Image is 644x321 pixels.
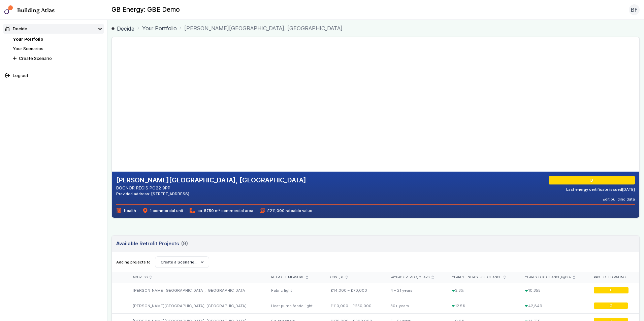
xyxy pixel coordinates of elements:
[518,298,587,314] div: 42,849
[265,298,324,314] div: Heat pump fabric light
[126,283,264,298] div: [PERSON_NAME][GEOGRAPHIC_DATA], [GEOGRAPHIC_DATA]
[111,5,180,14] h2: GB Energy: GBE Demo
[324,283,384,298] div: £14,000 – £70,000
[518,283,587,298] div: 10,355
[330,275,343,280] span: Cost, £
[142,24,177,32] a: Your Portfolio
[594,275,633,280] div: Projected rating
[271,275,304,280] span: Retrofit measure
[111,25,134,33] a: Decide
[181,240,188,247] span: (9)
[116,176,306,185] h2: [PERSON_NAME][GEOGRAPHIC_DATA], [GEOGRAPHIC_DATA]
[629,4,640,15] button: BF
[390,275,429,280] span: Payback period, years
[610,288,612,293] span: D
[260,208,312,213] span: £211,000 rateable value
[603,197,635,202] button: Edit building data
[561,275,571,279] span: kgCO₂
[3,71,104,80] button: Log out
[622,187,635,192] time: [DATE]
[566,187,635,192] div: Last energy certificate issued
[190,208,253,213] span: ca. 5750 m² commercial area
[116,185,306,191] address: BOGNOR REGIS PO22 9PP
[11,53,104,63] button: Create Scenario
[116,240,188,247] h3: Available Retrofit Projects
[525,275,571,280] span: Yearly GHG change,
[116,259,151,265] span: Adding projects to
[631,6,638,14] span: BF
[13,37,43,42] a: Your Portfolio
[610,304,612,308] span: D
[116,208,136,213] span: Health
[384,283,446,298] div: 4 – 21 years
[265,283,324,298] div: Fabric light
[184,24,343,32] span: [PERSON_NAME][GEOGRAPHIC_DATA], [GEOGRAPHIC_DATA]
[452,275,501,280] span: Yearly energy use change
[13,46,43,51] a: Your Scenarios
[445,298,518,314] div: 12.5%
[590,178,593,183] span: D
[116,191,306,197] div: Provided address: [STREET_ADDRESS]
[3,24,104,34] summary: Decide
[126,298,264,314] div: [PERSON_NAME][GEOGRAPHIC_DATA], [GEOGRAPHIC_DATA]
[133,275,148,280] span: Address
[142,208,183,213] span: 1 commercial unit
[155,256,209,268] button: Create a Scenario…
[324,298,384,314] div: £110,000 – £250,000
[384,298,446,314] div: 30+ years
[4,5,13,14] img: main-0bbd2752.svg
[445,283,518,298] div: 3.3%
[5,26,27,32] div: Decide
